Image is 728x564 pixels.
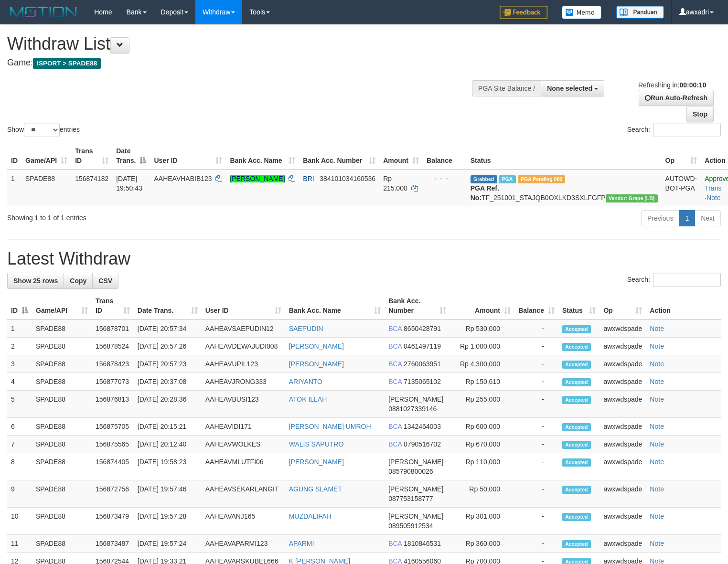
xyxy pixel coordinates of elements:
td: 156875565 [92,436,134,453]
img: MOTION_logo.png [7,5,80,19]
a: [PERSON_NAME] [230,175,285,182]
span: Accepted [562,540,591,548]
span: Accepted [562,441,591,449]
td: awxwdspade [600,508,646,535]
td: awxwdspade [600,480,646,508]
td: Rp 110,000 [450,453,514,480]
td: Rp 301,000 [450,508,514,535]
td: AAHEAVUPIL123 [202,355,285,373]
td: awxwdspade [600,391,646,418]
td: - [514,535,558,553]
td: [DATE] 20:57:34 [134,319,202,338]
div: PGA Site Balance / [472,80,541,96]
button: None selected [541,80,604,96]
span: Copy 087753158777 to clipboard [388,495,433,502]
td: 7 [7,436,32,453]
a: Next [695,210,721,226]
td: AAHEAVSAEPUDIN12 [202,319,285,338]
span: 156874182 [75,175,108,182]
span: BCA [388,423,402,430]
input: Search: [653,273,721,287]
a: APARMI [289,540,314,547]
label: Search: [627,273,721,287]
span: BCA [388,378,402,385]
th: ID [7,142,21,170]
a: WALIS SAPUTRO [289,440,344,448]
span: Accepted [562,361,591,369]
strong: 00:00:10 [679,81,706,89]
td: Rp 50,000 [450,480,514,508]
td: 156872756 [92,480,134,508]
td: 1 [7,319,32,338]
td: [DATE] 20:15:21 [134,418,202,436]
td: awxwdspade [600,373,646,391]
td: AUTOWD-BOT-PGA [662,170,701,206]
th: Trans ID: activate to sort column ascending [71,142,112,170]
span: Copy 0881027339146 to clipboard [388,405,437,413]
th: Amount: activate to sort column ascending [450,292,514,319]
a: Note [650,423,664,430]
a: ARIYANTO [289,378,322,385]
td: awxwdspade [600,535,646,553]
span: CSV [98,277,112,285]
th: User ID: activate to sort column ascending [150,142,226,170]
th: Bank Acc. Number: activate to sort column ascending [299,142,379,170]
td: SPADE88 [32,355,92,373]
span: Accepted [562,378,591,386]
th: Date Trans.: activate to sort column ascending [134,292,202,319]
span: [PERSON_NAME] [388,512,443,520]
th: Bank Acc. Name: activate to sort column ascending [285,292,385,319]
a: Note [707,194,721,202]
td: AAHEAVSEKARLANGIT [202,480,285,508]
span: Copy 085790800026 to clipboard [388,468,433,475]
td: Rp 670,000 [450,436,514,453]
td: [DATE] 19:57:46 [134,480,202,508]
a: Note [650,540,664,547]
th: User ID: activate to sort column ascending [202,292,285,319]
span: Grabbed [471,175,497,183]
th: Op: activate to sort column ascending [662,142,701,170]
th: Balance: activate to sort column ascending [514,292,558,319]
span: PGA Pending [518,175,566,183]
td: 156878701 [92,319,134,338]
a: [PERSON_NAME] [289,360,344,368]
th: Trans ID: activate to sort column ascending [92,292,134,319]
span: Copy 0461497119 to clipboard [404,342,441,350]
a: 1 [679,210,695,226]
a: Note [650,360,664,368]
label: Show entries [7,123,80,137]
td: 4 [7,373,32,391]
a: Note [650,458,664,466]
td: - [514,508,558,535]
td: Rp 360,000 [450,535,514,553]
td: Rp 600,000 [450,418,514,436]
a: Note [650,485,664,493]
b: PGA Ref. No: [471,184,499,202]
span: Accepted [562,325,591,333]
label: Search: [627,123,721,137]
a: AGUNG SLAMET [289,485,342,493]
td: 156874405 [92,453,134,480]
span: Copy 1810846531 to clipboard [404,540,441,547]
td: awxwdspade [600,418,646,436]
th: Action [646,292,721,319]
td: [DATE] 20:57:26 [134,338,202,355]
td: 2 [7,338,32,355]
td: SPADE88 [21,170,71,206]
th: Date Trans.: activate to sort column descending [112,142,150,170]
a: Note [650,325,664,332]
span: BCA [388,440,402,448]
h1: Withdraw List [7,34,476,53]
img: Button%20Memo.svg [562,6,602,19]
span: Rp 215.000 [383,175,407,192]
a: [PERSON_NAME] UMROH [289,423,371,430]
span: Accepted [562,343,591,351]
td: 11 [7,535,32,553]
span: Copy 1342464003 to clipboard [404,423,441,430]
td: Rp 4,300,000 [450,355,514,373]
a: ATOK ILLAH [289,395,327,403]
td: AAHEAVIDI171 [202,418,285,436]
a: Previous [641,210,679,226]
th: Status: activate to sort column ascending [558,292,600,319]
td: awxwdspade [600,436,646,453]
